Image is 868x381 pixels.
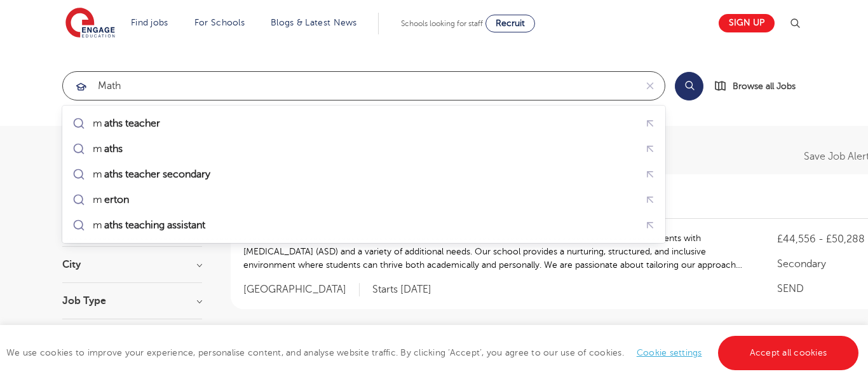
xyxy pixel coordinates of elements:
[271,18,357,27] a: Blogs & Latest News
[733,79,796,94] span: Browse all Jobs
[102,141,125,156] mark: aths
[637,348,702,357] a: Cookie settings
[93,193,131,206] div: m
[718,336,859,370] a: Accept all cookies
[93,142,125,155] div: m
[6,348,862,357] span: We use cookies to improve your experience, personalise content, and analyse website traffic. By c...
[102,116,162,131] mark: aths teacher
[635,72,665,100] button: Clear
[641,114,660,134] button: Fill query with "maths teacher"
[372,283,431,296] p: Starts [DATE]
[485,15,535,32] a: Recruit
[714,79,806,94] a: Browse all Jobs
[496,18,525,28] span: Recruit
[93,219,207,232] div: m
[67,111,660,238] ul: Submit
[641,216,660,235] button: Fill query with "maths teaching assistant"
[401,19,483,28] span: Schools looking for staff
[93,168,212,181] div: m
[641,139,660,159] button: Fill query with "maths"
[102,192,131,207] mark: erton
[62,71,665,100] div: Submit
[641,165,660,184] button: Fill query with "maths teacher secondary"
[719,14,775,32] a: Sign up
[102,167,212,182] mark: aths teacher secondary
[131,18,168,27] a: Find jobs
[243,232,752,272] p: We are working with a dedicated Special School in [GEOGRAPHIC_DATA] specialising in supporting st...
[65,8,115,39] img: Engage Education
[243,283,360,296] span: [GEOGRAPHIC_DATA]
[93,117,162,130] div: m
[102,218,207,233] mark: aths teaching assistant
[641,190,660,210] button: Fill query with "merton"
[675,72,703,100] button: Search
[62,296,202,306] h3: Job Type
[194,18,245,27] a: For Schools
[63,72,635,100] input: Submit
[62,260,202,270] h3: City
